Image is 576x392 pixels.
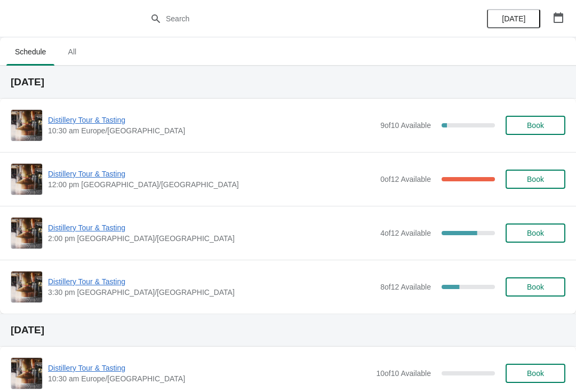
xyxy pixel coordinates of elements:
[527,175,544,183] span: Book
[48,115,375,125] span: Distillery Tour & Tasting
[380,229,431,237] span: 4 of 12 Available
[506,364,565,383] button: Book
[527,369,544,378] span: Book
[506,116,565,135] button: Book
[11,358,42,389] img: Distillery Tour & Tasting | | 10:30 am Europe/London
[11,164,42,195] img: Distillery Tour & Tasting | | 12:00 pm Europe/London
[48,233,375,244] span: 2:00 pm [GEOGRAPHIC_DATA]/[GEOGRAPHIC_DATA]
[506,170,565,189] button: Book
[11,271,42,302] img: Distillery Tour & Tasting | | 3:30 pm Europe/London
[380,121,431,130] span: 9 of 10 Available
[48,222,375,233] span: Distillery Tour & Tasting
[48,287,375,298] span: 3:30 pm [GEOGRAPHIC_DATA]/[GEOGRAPHIC_DATA]
[48,373,371,384] span: 10:30 am Europe/[GEOGRAPHIC_DATA]
[48,179,375,190] span: 12:00 pm [GEOGRAPHIC_DATA]/[GEOGRAPHIC_DATA]
[48,169,375,179] span: Distillery Tour & Tasting
[527,229,544,237] span: Book
[6,42,54,61] span: Schedule
[380,283,431,291] span: 8 of 12 Available
[502,14,525,23] span: [DATE]
[48,363,371,373] span: Distillery Tour & Tasting
[11,325,565,335] h2: [DATE]
[11,77,565,87] h2: [DATE]
[11,218,42,249] img: Distillery Tour & Tasting | | 2:00 pm Europe/London
[48,276,375,287] span: Distillery Tour & Tasting
[487,9,540,28] button: [DATE]
[527,283,544,291] span: Book
[165,9,432,28] input: Search
[11,110,42,141] img: Distillery Tour & Tasting | | 10:30 am Europe/London
[506,277,565,297] button: Book
[376,369,431,378] span: 10 of 10 Available
[48,125,375,136] span: 10:30 am Europe/[GEOGRAPHIC_DATA]
[527,121,544,130] span: Book
[59,42,85,61] span: All
[506,223,565,243] button: Book
[380,175,431,183] span: 0 of 12 Available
